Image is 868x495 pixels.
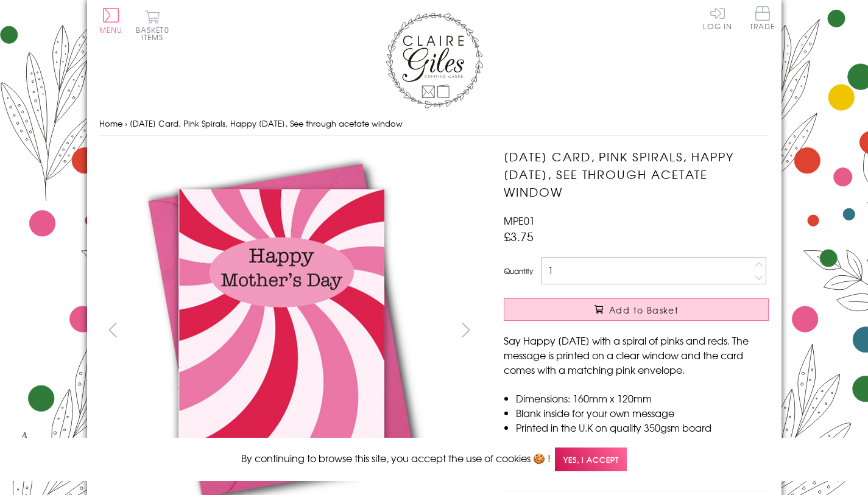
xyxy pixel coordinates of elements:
[452,316,479,343] button: next
[141,24,169,43] span: 0 items
[555,448,627,471] span: Yes, I accept
[386,12,483,108] img: Claire Giles Greetings Cards
[99,8,123,33] button: Menu
[136,10,169,41] button: Basket0 items
[516,435,769,449] li: Comes wrapped in Compostable bag
[504,213,535,228] span: MPE01
[609,304,679,316] span: Add to Basket
[99,316,127,343] button: prev
[750,6,775,32] a: Trade
[504,333,769,377] p: Say Happy [DATE] with a spiral of pinks and reds. The message is printed on a clear window and th...
[516,391,769,405] li: Dimensions: 160mm x 120mm
[516,405,769,420] li: Blank inside for your own message
[504,298,769,321] button: Add to Basket
[750,6,775,30] span: Trade
[504,148,769,200] h1: [DATE] Card, Pink Spirals, Happy [DATE], See through acetate window
[130,118,403,129] span: [DATE] Card, Pink Spirals, Happy [DATE], See through acetate window
[703,6,732,30] a: Log In
[504,228,534,245] span: £3.75
[516,420,769,435] li: Printed in the U.K on quality 350gsm board
[125,118,127,129] span: ›
[504,265,533,276] label: Quantity
[99,24,123,35] span: Menu
[99,118,122,129] a: Home
[99,111,769,136] nav: breadcrumbs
